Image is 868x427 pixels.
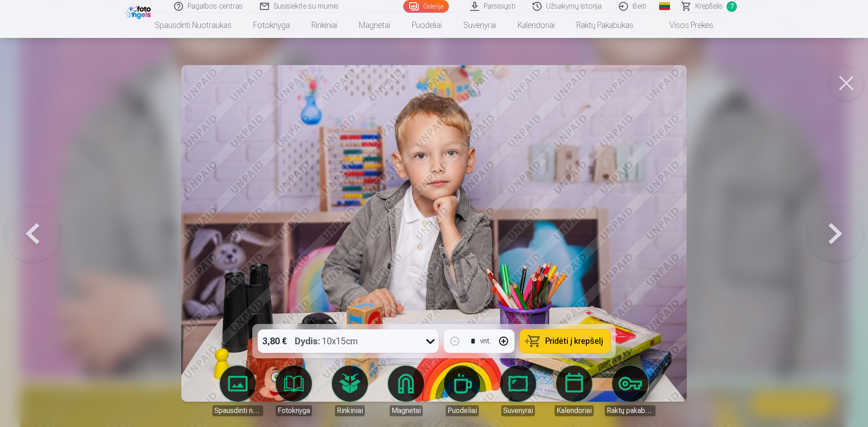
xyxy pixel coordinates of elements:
[276,405,312,416] div: Fotoknyga
[335,405,365,416] div: Rinkiniai
[258,329,291,353] div: 3,80 €
[605,405,656,416] div: Raktų pakabukas
[520,329,610,353] button: Pridėti į krepšelį
[507,13,566,38] a: Kalendoriai
[401,13,453,38] a: Puodeliai
[555,405,594,416] div: Kalendoriai
[242,13,301,38] a: Fotoknyga
[269,366,319,416] a: Fotoknyga
[726,1,737,12] span: 7
[325,366,375,416] a: Rinkiniai
[212,405,263,416] div: Spausdinti nuotraukas
[301,13,348,38] a: Rinkiniai
[446,405,479,416] div: Puodeliai
[501,405,535,416] div: Suvenyrai
[126,4,153,19] img: /fa2
[480,336,491,347] div: vnt.
[295,329,358,353] div: 10x15cm
[566,13,644,38] a: Raktų pakabukas
[493,366,543,416] a: Suvenyrai
[381,366,431,416] a: Magnetai
[212,366,263,416] a: Spausdinti nuotraukas
[605,366,656,416] a: Raktų pakabukas
[695,1,723,12] span: Krepšelis
[453,13,507,38] a: Suvenyrai
[348,13,401,38] a: Magnetai
[390,405,423,416] div: Magnetai
[437,366,487,416] a: Puodeliai
[549,366,599,416] a: Kalendoriai
[144,13,242,38] a: Spausdinti nuotraukas
[644,13,724,38] a: Visos prekės
[545,337,603,345] span: Pridėti į krepšelį
[295,335,320,347] strong: Dydis :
